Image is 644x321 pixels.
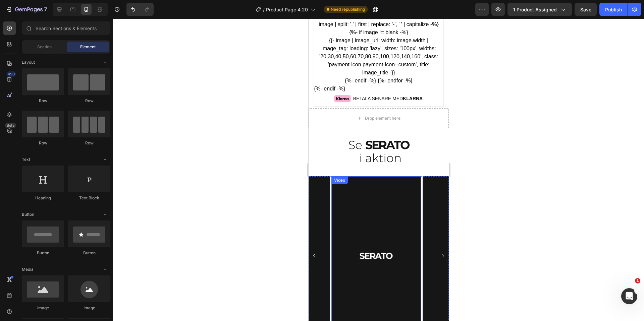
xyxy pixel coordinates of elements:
span: Save [580,7,591,12]
iframe: Design area [309,19,449,321]
div: Button [22,250,64,256]
button: Save [575,3,597,16]
span: Toggle open [100,154,110,165]
span: Toggle open [100,57,110,68]
span: Media [22,266,34,272]
div: Undo/Redo [126,3,154,16]
button: 1 product assigned [507,3,572,16]
button: Carousel Next Arrow [130,233,139,241]
div: Row [68,98,110,104]
div: Text Block [68,195,110,201]
div: 450 [6,71,16,77]
div: Beta [5,123,16,128]
span: Need republishing [331,6,365,12]
div: Image [68,305,110,311]
span: Toggle open [100,209,110,220]
div: Publish [605,6,622,13]
span: Element [80,44,96,50]
span: Button [22,211,34,217]
video: Video [114,157,204,317]
p: 7 [44,5,47,13]
div: Heading [22,195,64,201]
span: 1 [635,278,640,283]
span: Layout [22,59,35,65]
iframe: Intercom live chat [621,288,637,304]
input: Search Sections & Elements [22,21,110,35]
button: 7 [3,3,50,16]
span: Section [37,44,52,50]
div: Row [22,98,64,104]
div: Image [22,305,64,311]
span: Product Page 4.20 [266,6,308,13]
div: Video [24,158,38,165]
span: 1 product assigned [513,6,557,13]
div: Button [68,250,110,256]
span: Toggle open [100,264,110,275]
span: Text [22,156,30,163]
video: Video [23,157,112,317]
button: Publish [599,3,628,16]
div: Row [22,140,64,146]
span: / [263,6,265,13]
div: Row [68,140,110,146]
